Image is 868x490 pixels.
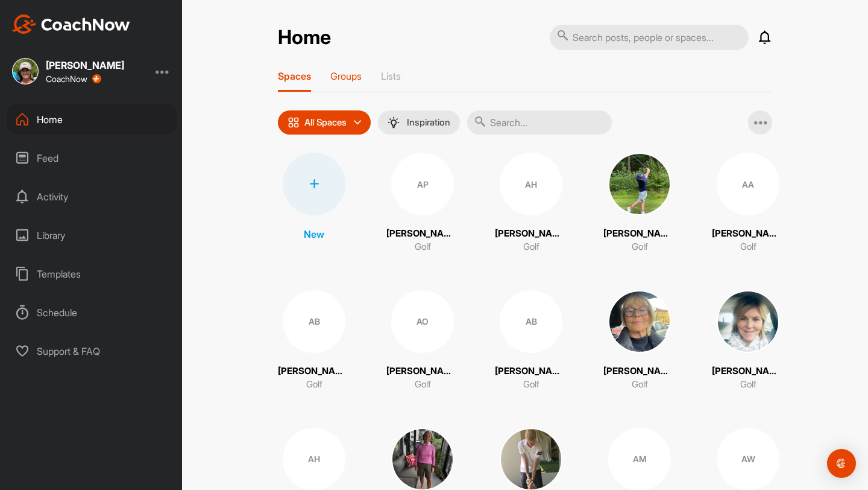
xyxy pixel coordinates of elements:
[467,110,612,135] input: Search...
[388,116,400,129] img: menuIcon
[391,290,454,353] div: AO
[500,153,562,215] div: AH
[46,60,124,70] div: [PERSON_NAME]
[717,290,779,353] img: square_735c6f161add286fe99902ca78ec4896.jpg
[717,153,779,215] div: AA
[278,364,350,378] p: [PERSON_NAME]
[391,153,454,215] div: AP
[608,290,671,353] img: square_dcc2d7ae02de893e8f431e2cb0352079.jpg
[386,364,459,378] p: [PERSON_NAME]
[523,378,539,392] p: Golf
[7,297,177,328] div: Schedule
[415,378,431,392] p: Golf
[495,227,567,241] p: [PERSON_NAME]
[712,153,784,254] a: AA[PERSON_NAME]Golf
[500,290,562,353] div: AB
[7,182,177,212] div: Activity
[386,153,459,254] a: AP[PERSON_NAME]Golf
[330,70,362,82] p: Groups
[495,364,567,378] p: [PERSON_NAME]
[12,58,39,84] img: square_db8f7d086adbe3690d9432663fb239a8.jpg
[712,290,784,392] a: [PERSON_NAME]Golf
[278,70,311,82] p: Spaces
[740,378,756,392] p: Golf
[304,118,347,127] p: All Spaces
[288,116,300,129] img: icon
[381,70,401,82] p: Lists
[7,143,177,173] div: Feed
[603,290,676,392] a: [PERSON_NAME]Golf
[7,259,177,289] div: Templates
[7,104,177,135] div: Home
[46,74,101,84] div: CoachNow
[603,153,676,254] a: [PERSON_NAME]Golf
[278,26,331,49] h2: Home
[827,449,856,478] div: Open Intercom Messenger
[415,240,431,254] p: Golf
[7,220,177,250] div: Library
[283,290,345,353] div: AB
[608,153,671,215] img: square_df4ea7abd35f7f80611d4f39a5c77bea.jpg
[632,240,648,254] p: Golf
[7,336,177,366] div: Support & FAQ
[523,240,539,254] p: Golf
[386,227,459,241] p: [PERSON_NAME]
[407,118,450,127] p: Inspiration
[278,290,350,392] a: AB[PERSON_NAME]Golf
[603,227,676,241] p: [PERSON_NAME]
[386,290,459,392] a: AO[PERSON_NAME]Golf
[306,378,322,392] p: Golf
[712,364,784,378] p: [PERSON_NAME]
[632,378,648,392] p: Golf
[304,227,324,241] p: New
[495,153,567,254] a: AH[PERSON_NAME]Golf
[740,240,756,254] p: Golf
[12,14,130,34] img: CoachNow
[550,25,749,50] input: Search posts, people or spaces...
[495,290,567,392] a: AB[PERSON_NAME]Golf
[603,364,676,378] p: [PERSON_NAME]
[712,227,784,241] p: [PERSON_NAME]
